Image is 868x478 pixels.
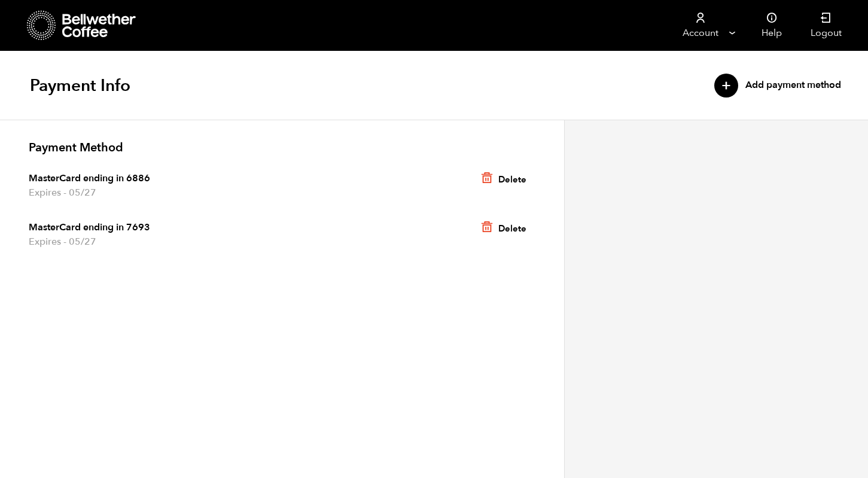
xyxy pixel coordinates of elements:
a: +Add payment method [714,74,841,98]
h1: Payment Info [30,75,130,96]
span: Expires - 05/27 [29,185,535,200]
h2: Payment Method [29,141,535,155]
span: Expires - 05/27 [29,235,535,249]
div: + [714,74,738,98]
a: Delete [471,214,535,239]
span: MasterCard ending in 6886 [29,171,535,185]
a: Delete [471,165,535,190]
span: MasterCard ending in 7693 [29,220,535,235]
